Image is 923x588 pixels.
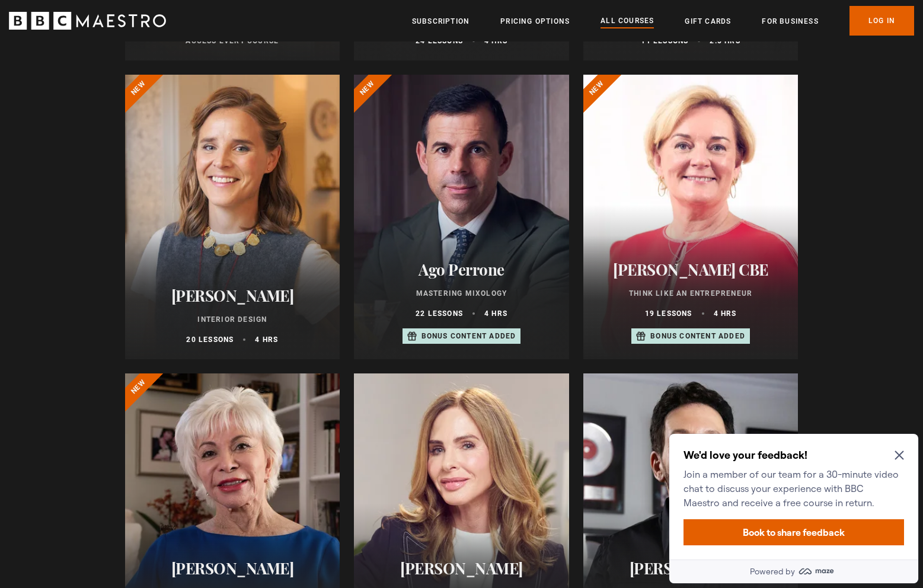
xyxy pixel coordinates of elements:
[19,19,235,33] h2: We'd love your feedback!
[416,308,463,319] p: 22 lessons
[714,308,737,319] p: 4 hrs
[139,314,326,325] p: Interior Design
[598,288,784,299] p: Think Like an Entrepreneur
[598,559,784,577] h2: [PERSON_NAME]
[186,334,234,345] p: 20 lessons
[368,288,555,299] p: Mastering Mixology
[368,260,555,279] h2: Ago Perrone
[139,559,326,577] h2: [PERSON_NAME]
[139,286,326,305] h2: [PERSON_NAME]
[255,334,278,345] p: 4 hrs
[412,15,470,27] a: Subscription
[230,21,239,31] button: Close Maze Prompt
[368,559,555,577] h2: [PERSON_NAME]
[500,15,570,27] a: Pricing Options
[5,130,254,154] a: Powered by maze
[484,308,507,319] p: 4 hrs
[849,6,914,36] a: Log In
[354,75,569,359] a: Ago Perrone Mastering Mixology 22 lessons 4 hrs Bonus content added New
[19,38,235,81] p: Join a member of our team for a 30-minute video chat to discuss your experience with BBC Maestro ...
[421,331,516,341] p: Bonus content added
[762,15,818,27] a: For business
[19,90,239,116] button: Book to share feedback
[412,6,914,36] nav: Primary
[583,75,799,359] a: [PERSON_NAME] CBE Think Like an Entrepreneur 19 lessons 4 hrs Bonus content added New
[650,331,745,341] p: Bonus content added
[601,15,654,28] a: All Courses
[645,308,692,319] p: 19 lessons
[5,5,254,154] div: Optional study invitation
[125,75,340,359] a: [PERSON_NAME] Interior Design 20 lessons 4 hrs New
[598,260,784,279] h2: [PERSON_NAME] CBE
[685,15,731,27] a: Gift Cards
[9,12,166,30] svg: BBC Maestro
